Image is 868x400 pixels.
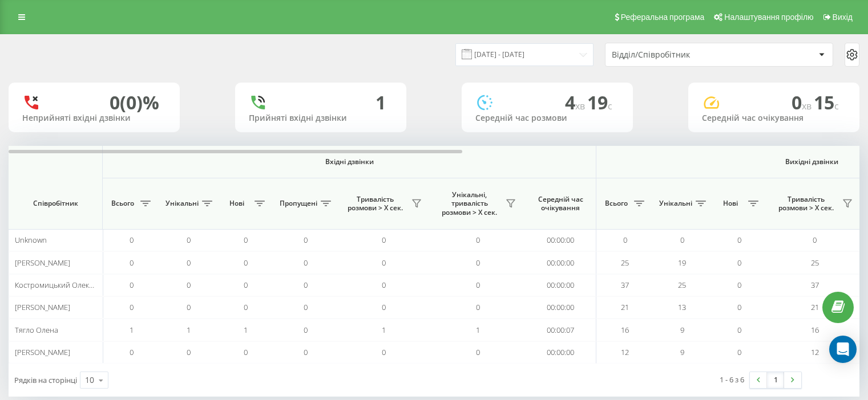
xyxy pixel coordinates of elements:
span: 4 [565,90,587,115]
span: 0 [476,280,480,290]
div: Неприйняті вхідні дзвінки [22,113,166,123]
span: Unknown [15,235,47,245]
span: 0 [130,302,134,312]
span: 0 [304,325,308,335]
span: 0 [737,280,741,290]
span: 0 [187,235,191,245]
span: 16 [811,325,819,335]
span: 12 [811,347,819,357]
span: 0 [382,280,386,290]
span: Нові [716,199,745,208]
span: Рядків на сторінці [14,375,77,385]
span: 0 [187,302,191,312]
span: 0 [737,347,741,357]
td: 00:00:00 [525,229,596,251]
span: 13 [678,302,686,312]
span: Унікальні, тривалість розмови > Х сек. [437,190,502,217]
span: Костромицький Олександр [15,280,110,290]
span: Тривалість розмови > Х сек. [773,195,839,213]
span: 0 [476,258,480,268]
span: 0 [737,325,741,335]
div: Відділ/Співробітник [612,50,748,60]
span: хв [802,100,814,112]
span: 0 [244,258,248,268]
span: 0 [187,258,191,268]
span: 0 [304,258,308,268]
td: 00:00:00 [525,341,596,364]
span: Нові [223,199,251,208]
span: 1 [130,325,134,335]
div: Середній час розмови [475,113,619,123]
span: Середній час очікування [534,195,587,213]
span: Реферальна програма [621,13,705,22]
span: 9 [680,347,684,357]
span: 37 [621,280,629,290]
span: 0 [476,302,480,312]
span: 0 [130,258,134,268]
a: 1 [767,372,784,388]
span: 9 [680,325,684,335]
span: 0 [244,302,248,312]
span: 0 [382,302,386,312]
span: 19 [587,90,612,115]
span: 0 [680,235,684,245]
div: Прийняті вхідні дзвінки [249,113,393,123]
span: 0 [304,280,308,290]
span: Тривалість розмови > Х сек. [342,195,408,213]
span: Налаштування профілю [724,13,813,22]
span: Унікальні [659,199,692,208]
span: c [608,100,612,112]
span: c [834,100,839,112]
span: Вхідні дзвінки [132,157,566,166]
td: 00:00:00 [525,274,596,296]
span: Унікальні [165,199,199,208]
span: 0 [737,235,741,245]
span: Тягло Олена [15,325,58,335]
span: 0 [130,235,134,245]
span: [PERSON_NAME] [15,302,70,312]
span: 0 [304,235,308,245]
span: 0 [623,235,627,245]
span: 0 [476,347,480,357]
span: 19 [678,258,686,268]
span: 1 [244,325,248,335]
span: 0 [382,347,386,357]
span: 0 [130,280,134,290]
div: 1 - 6 з 6 [720,374,744,385]
span: 21 [621,302,629,312]
span: 16 [621,325,629,335]
span: 0 [244,347,248,357]
span: [PERSON_NAME] [15,258,70,268]
span: 0 [187,347,191,357]
span: 0 [244,235,248,245]
span: 1 [476,325,480,335]
div: Середній час очікування [702,113,846,123]
span: 0 [737,258,741,268]
span: Всього [602,199,631,208]
span: 0 [244,280,248,290]
span: хв [575,100,587,112]
span: 0 [187,280,191,290]
span: 25 [811,258,819,268]
div: 10 [85,374,94,386]
span: 1 [187,325,191,335]
span: 0 [476,235,480,245]
span: Всього [108,199,137,208]
span: 12 [621,347,629,357]
span: 0 [382,235,386,245]
span: 0 [304,302,308,312]
span: Співробітник [18,199,92,208]
span: 1 [382,325,386,335]
span: Вихід [833,13,853,22]
span: 15 [814,90,839,115]
span: 0 [813,235,817,245]
span: 25 [678,280,686,290]
td: 00:00:00 [525,251,596,274]
span: 25 [621,258,629,268]
div: 0 (0)% [110,92,159,113]
td: 00:00:00 [525,296,596,319]
span: 0 [737,302,741,312]
span: 0 [304,347,308,357]
span: 37 [811,280,819,290]
div: Open Intercom Messenger [829,336,857,363]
